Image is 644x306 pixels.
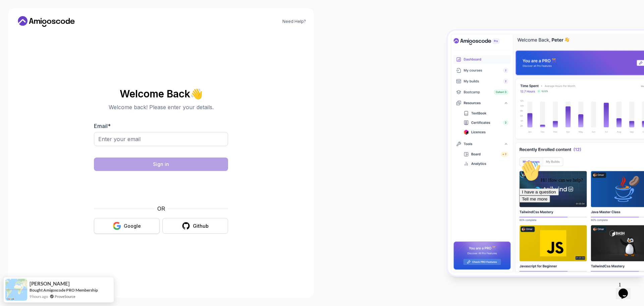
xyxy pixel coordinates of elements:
img: Amigoscode Dashboard [448,31,644,275]
img: provesource social proof notification image [5,279,27,301]
span: Bought [30,288,43,293]
button: Tell me more [3,38,34,45]
a: Home link [16,16,76,27]
div: Google [124,223,141,229]
iframe: Widget containing checkbox for hCaptcha security challenge [110,175,212,201]
a: Need Help? [282,19,306,24]
div: Github [193,223,209,229]
button: Github [162,218,228,234]
img: :wave: [3,3,24,24]
label: Email * [94,123,111,129]
a: ProveSource [55,294,75,299]
iframe: chat widget [616,279,637,299]
button: I have a question [3,31,42,38]
button: Google [94,218,160,234]
span: [PERSON_NAME] [30,281,70,287]
span: 👋 [190,88,203,100]
button: Sign in [94,158,228,171]
p: OR [157,205,165,213]
span: 9 hours ago [30,294,48,299]
iframe: chat widget [517,158,637,276]
span: Hi! How can we help? [3,20,66,25]
div: Sign in [153,161,169,168]
a: Amigoscode PRO Membership [43,288,98,293]
h2: Welcome Back [94,88,228,99]
p: Welcome back! Please enter your details. [94,103,228,111]
input: Enter your email [94,132,228,146]
div: 👋Hi! How can we help?I have a questionTell me more [3,3,123,45]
